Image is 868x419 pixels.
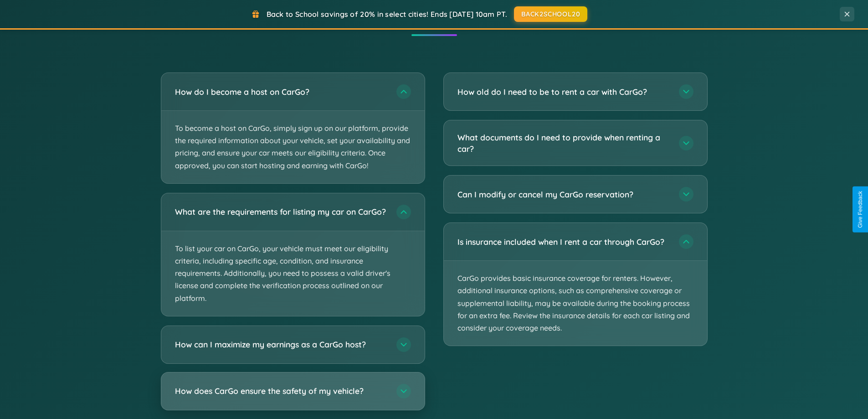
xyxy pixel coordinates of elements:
[175,385,387,397] h3: How does CarGo ensure the safety of my vehicle?
[457,189,670,200] h3: Can I modify or cancel my CarGo reservation?
[175,206,387,217] h3: What are the requirements for listing my car on CarGo?
[175,86,387,98] h3: How do I become a host on CarGo?
[161,111,425,183] p: To become a host on CarGo, simply sign up on our platform, provide the required information about...
[457,236,670,248] h3: Is insurance included when I rent a car through CarGo?
[514,6,587,22] button: BACK2SCHOOL20
[161,231,425,316] p: To list your car on CarGo, your vehicle must meet our eligibility criteria, including specific ag...
[457,132,670,154] h3: What documents do I need to provide when renting a car?
[444,261,707,346] p: CarGo provides basic insurance coverage for renters. However, additional insurance options, such ...
[267,10,507,19] span: Back to School savings of 20% in select cities! Ends [DATE] 10am PT.
[457,86,670,98] h3: How old do I need to be to rent a car with CarGo?
[857,191,863,228] div: Give Feedback
[175,339,387,350] h3: How can I maximize my earnings as a CarGo host?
